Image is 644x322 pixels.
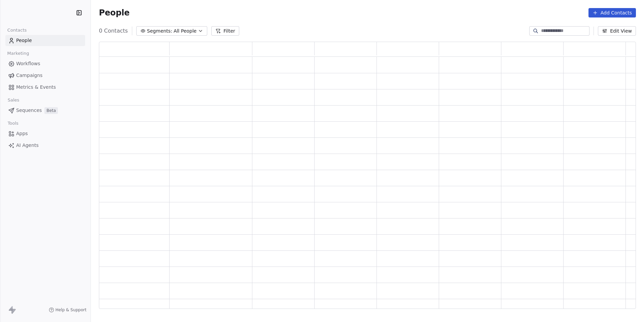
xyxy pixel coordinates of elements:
[211,26,239,36] button: Filter
[49,307,86,313] a: Help & Support
[147,28,172,35] span: Segments:
[16,37,32,44] span: People
[99,8,130,18] span: People
[5,118,21,128] span: Tools
[16,84,56,91] span: Metrics & Events
[16,60,40,67] span: Workflows
[16,107,42,114] span: Sequences
[16,130,28,137] span: Apps
[16,142,39,149] span: AI Agents
[5,140,85,151] a: AI Agents
[99,27,128,35] span: 0 Contacts
[5,105,85,116] a: SequencesBeta
[588,8,636,17] button: Add Contacts
[56,307,86,313] span: Help & Support
[5,70,85,81] a: Campaigns
[4,25,30,35] span: Contacts
[5,82,85,93] a: Metrics & Events
[5,58,85,69] a: Workflows
[598,26,636,36] button: Edit View
[174,28,196,35] span: All People
[4,48,32,58] span: Marketing
[44,107,58,114] span: Beta
[5,95,22,105] span: Sales
[5,128,85,139] a: Apps
[5,35,85,46] a: People
[16,72,42,79] span: Campaigns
